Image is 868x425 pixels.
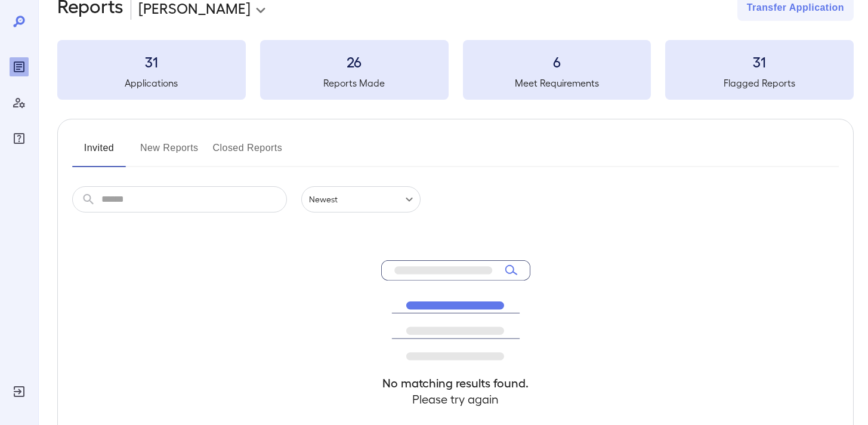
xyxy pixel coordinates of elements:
[381,375,530,391] h4: No matching results found.
[10,57,29,76] div: Reports
[10,382,29,401] div: Log Out
[10,93,29,112] div: Manage Users
[10,129,29,148] div: FAQ
[72,138,126,167] button: Invited
[57,76,246,90] h5: Applications
[213,138,283,167] button: Closed Reports
[665,52,854,71] h3: 31
[140,138,199,167] button: New Reports
[57,52,246,71] h3: 31
[57,40,854,100] summary: 31Applications26Reports Made6Meet Requirements31Flagged Reports
[463,76,651,90] h5: Meet Requirements
[665,76,854,90] h5: Flagged Reports
[381,391,530,407] h4: Please try again
[260,76,449,90] h5: Reports Made
[260,52,449,71] h3: 26
[301,186,421,213] div: Newest
[463,52,651,71] h3: 6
